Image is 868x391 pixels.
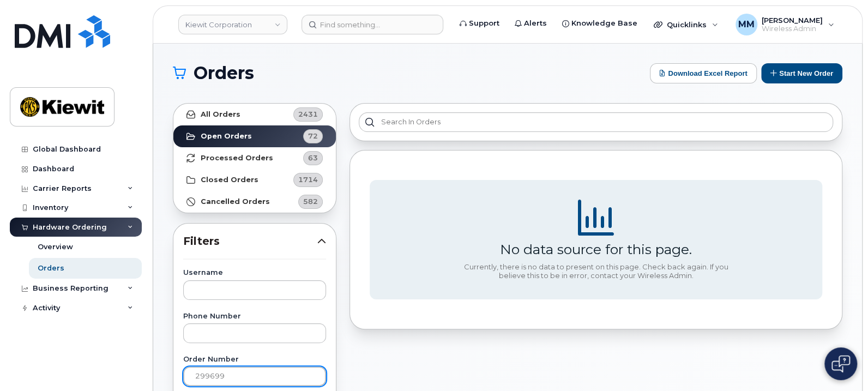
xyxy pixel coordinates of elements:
input: Search in orders [359,112,833,132]
a: Processed Orders63 [173,147,336,169]
span: 72 [308,131,318,141]
label: Phone Number [183,313,326,320]
div: Currently, there is no data to present on this page. Check back again. If you believe this to be ... [460,263,732,280]
strong: Cancelled Orders [201,197,270,206]
div: No data source for this page. [500,241,692,257]
label: Username [183,269,326,276]
button: Start New Order [761,63,842,83]
span: 63 [308,153,318,163]
span: 2431 [298,109,318,119]
button: Download Excel Report [650,63,757,83]
label: Order Number [183,356,326,363]
span: Orders [194,65,254,81]
strong: Processed Orders [201,154,273,163]
strong: Open Orders [201,132,252,141]
strong: Closed Orders [201,176,258,184]
a: Closed Orders1714 [173,169,336,191]
span: 1714 [298,175,318,185]
img: Open chat [831,355,850,372]
a: All Orders2431 [173,104,336,125]
span: 582 [303,196,318,207]
a: Open Orders72 [173,125,336,147]
span: Filters [183,233,317,249]
a: Cancelled Orders582 [173,191,336,213]
strong: All Orders [201,110,240,119]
